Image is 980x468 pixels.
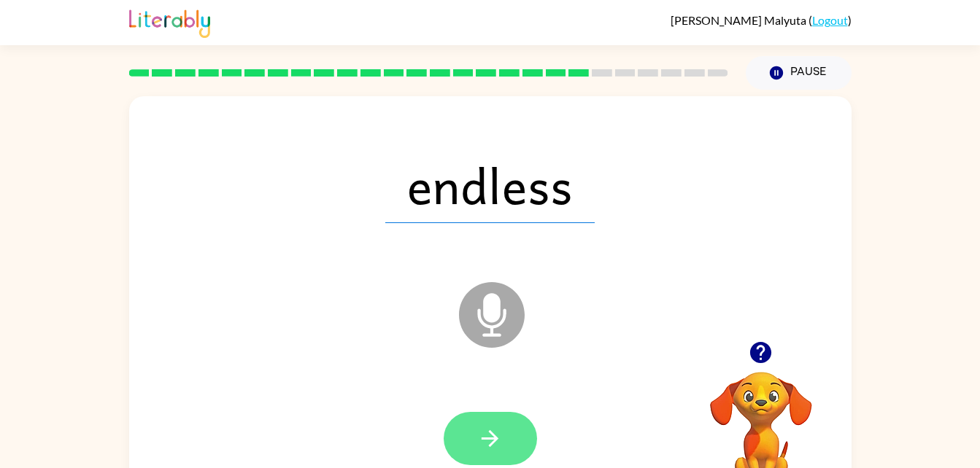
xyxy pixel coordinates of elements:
[671,13,852,27] div: ( )
[671,13,809,27] span: [PERSON_NAME] Malyuta
[746,56,852,90] button: Pause
[812,13,848,27] a: Logout
[385,147,595,223] span: endless
[129,6,210,38] img: Literably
